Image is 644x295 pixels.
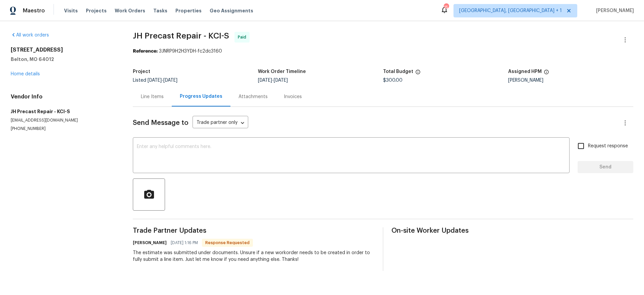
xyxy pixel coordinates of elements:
[133,227,375,234] span: Trade Partner Updates
[238,34,249,41] span: Paid
[141,93,164,100] div: Line Items
[391,227,633,234] span: On-site Worker Updates
[133,239,167,246] h6: [PERSON_NAME]
[258,69,306,74] h5: Work Order Timeline
[11,93,117,100] h4: Vendor Info
[115,7,145,14] span: Work Orders
[11,118,117,123] p: [EMAIL_ADDRESS][DOMAIN_NAME]
[193,118,248,129] div: Trade partner only
[258,78,288,83] span: -
[459,7,562,14] span: [GEOGRAPHIC_DATA], [GEOGRAPHIC_DATA] + 1
[64,7,78,14] span: Visits
[163,78,177,83] span: [DATE]
[444,4,448,11] div: 15
[23,7,45,14] span: Maestro
[284,93,302,100] div: Invoices
[133,120,189,126] span: Send Message to
[180,93,222,100] div: Progress Updates
[593,7,634,14] span: [PERSON_NAME]
[258,78,272,83] span: [DATE]
[153,8,167,13] span: Tasks
[11,56,117,63] h5: Belton, MO 64012
[544,69,549,78] span: The hpm assigned to this work order.
[133,249,375,263] div: The estimate was submitted under documents. Unsure if a new workorder needs to be created in orde...
[86,7,107,14] span: Projects
[238,93,268,100] div: Attachments
[508,78,633,83] div: [PERSON_NAME]
[274,78,288,83] span: [DATE]
[203,239,252,246] span: Response Requested
[415,69,421,78] span: The total cost of line items that have been proposed by Opendoor. This sum includes line items th...
[133,49,158,54] b: Reference:
[11,47,117,53] h2: [STREET_ADDRESS]
[11,126,117,132] p: [PHONE_NUMBER]
[383,69,413,74] h5: Total Budget
[148,78,177,83] span: -
[175,7,202,14] span: Properties
[508,69,542,74] h5: Assigned HPM
[133,32,229,40] span: JH Precast Repair - KCI-S
[210,7,253,14] span: Geo Assignments
[148,78,162,83] span: [DATE]
[588,143,628,150] span: Request response
[133,48,633,55] div: 3JNRP9H2H3YDH-fc2dc3160
[11,108,117,115] h5: JH Precast Repair - KCI-S
[11,72,40,76] a: Home details
[133,69,150,74] h5: Project
[11,33,49,38] a: All work orders
[383,78,402,83] span: $300.00
[171,239,198,246] span: [DATE] 1:16 PM
[133,78,177,83] span: Listed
